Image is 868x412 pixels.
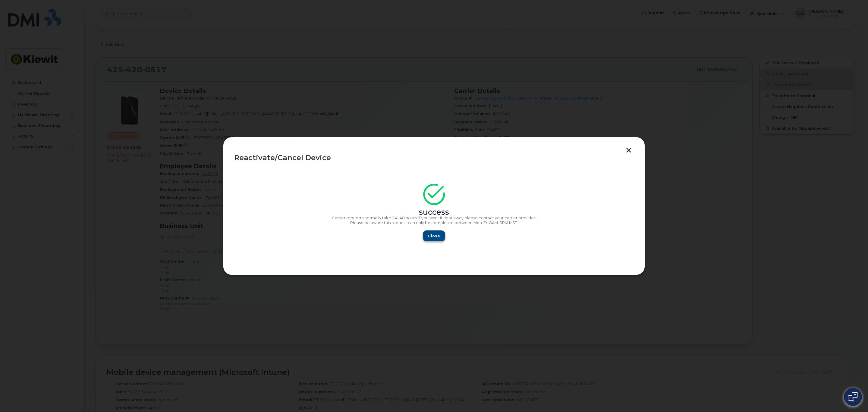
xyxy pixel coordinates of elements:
div: Reactivate/Cancel Device [234,154,634,161]
img: Open chat [848,392,858,402]
button: Close [423,230,445,241]
p: Carrier requests normally take 24–48 hours, if you want it right away please contact your carrier... [234,216,634,220]
span: Close [428,233,440,239]
p: Please be aware this request can only be completed between Mon-Fri 8AM-5PM MST. [234,220,634,225]
div: success [234,210,634,215]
